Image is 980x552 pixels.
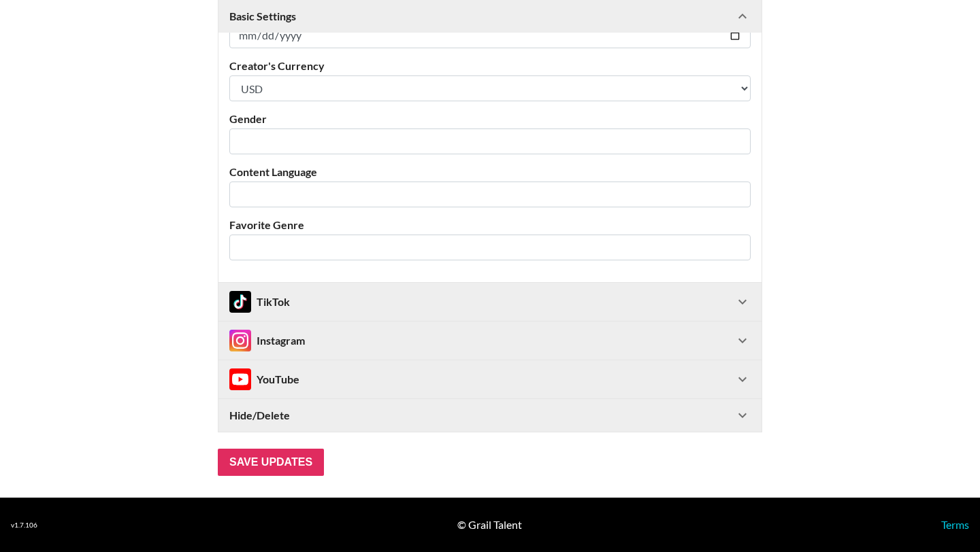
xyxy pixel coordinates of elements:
[457,518,522,532] div: © Grail Talent
[229,330,251,351] img: Instagram
[218,322,762,360] div: InstagramInstagram
[229,368,299,390] div: YouTube
[229,368,251,390] img: Instagram
[229,218,751,232] label: Favorite Genre
[218,399,762,432] div: Hide/Delete
[11,521,37,530] div: v 1.7.106
[218,360,762,398] div: InstagramYouTube
[229,112,751,126] label: Gender
[229,291,290,313] div: TikTok
[229,59,751,73] label: Creator's Currency
[941,518,969,531] a: Terms
[229,165,751,179] label: Content Language
[218,283,762,321] div: TikTokTikTok
[229,330,305,351] div: Instagram
[218,449,324,476] input: Save Updates
[229,10,296,23] strong: Basic Settings
[229,291,251,313] img: TikTok
[229,409,290,422] strong: Hide/Delete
